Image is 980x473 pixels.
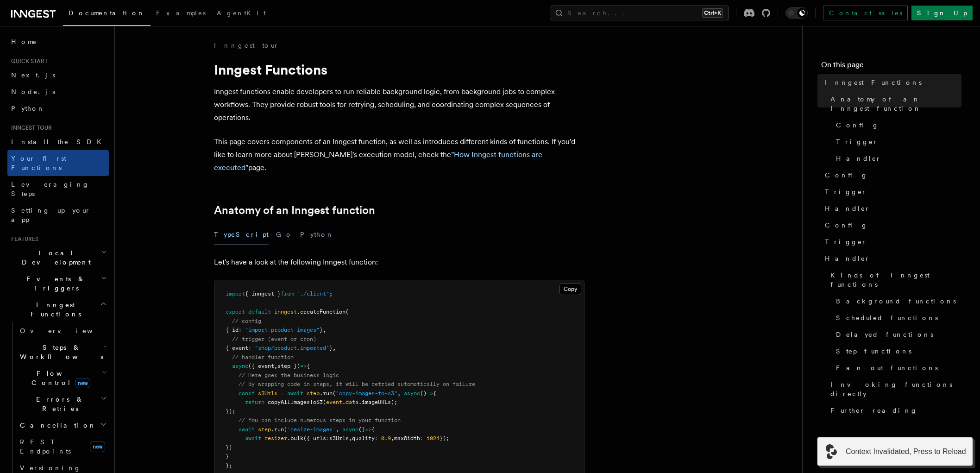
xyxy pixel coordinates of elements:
span: 0.9 [381,435,391,441]
span: Local Development [7,248,101,267]
span: }); [226,408,235,415]
span: default [248,309,271,315]
span: Node.js [11,88,55,95]
span: // handler function [232,354,294,360]
span: s3Urls [258,390,277,397]
span: Inngest Functions [7,300,100,319]
a: Invoking functions directly [827,376,961,402]
span: await [245,435,261,441]
span: }) [226,444,232,451]
span: async [342,426,358,433]
button: Events & Triggers [7,271,109,296]
span: Documentation [69,9,145,17]
button: Errors & Retries [16,391,109,417]
span: .createFunction [297,309,346,315]
span: Handler [836,154,881,163]
span: ); [226,462,232,469]
span: Flow Control [16,369,102,387]
a: Python [7,100,109,117]
a: Kinds of Inngest functions [827,267,961,293]
a: Config [832,117,961,133]
span: : [248,345,251,351]
span: , [391,435,394,441]
a: Config [821,167,961,183]
span: return [245,399,264,405]
span: new [90,441,105,452]
a: Anatomy of an Inngest function [827,91,961,117]
span: Context Invalidated, Press to Reload [846,446,966,457]
span: , [274,363,277,369]
span: , [397,390,401,397]
span: Home [11,37,37,46]
span: copyAllImagesToS3 [268,399,323,405]
span: . [342,399,346,405]
p: Inngest functions enable developers to run reliable background logic, from background jobs to com... [214,85,584,124]
span: Invoking functions directly [830,380,961,398]
span: Config [825,221,868,230]
span: AgentKit [217,9,266,17]
span: "shop/product.imported" [255,345,329,351]
span: => [300,363,307,369]
a: Handler [821,200,961,217]
button: Local Development [7,245,109,271]
span: maxWidth [394,435,420,441]
span: Anatomy of an Inngest function [830,95,961,113]
a: Your first Functions [7,150,109,176]
a: Trigger [821,233,961,250]
span: resizer [264,435,287,441]
span: () [420,390,427,397]
h1: Inngest Functions [214,61,584,78]
span: Overview [20,327,115,334]
span: new [75,378,90,388]
span: ( [323,399,326,405]
a: Step functions [832,343,961,359]
button: Go [276,224,293,245]
button: Flow Controlnew [16,365,109,391]
span: ( [284,426,287,433]
span: step }) [277,363,300,369]
a: Handler [821,250,961,267]
a: Trigger [832,133,961,150]
span: }); [440,435,449,441]
a: Delayed functions [832,326,961,343]
span: Python [11,105,45,112]
span: Config [825,170,868,180]
a: Handler [832,150,961,167]
span: Further reading [830,406,917,415]
a: Node.js [7,83,109,100]
p: This page covers components of an Inngest function, as well as introduces different kinds of func... [214,135,584,174]
a: Scheduled functions [832,309,961,326]
span: Handler [825,254,870,263]
span: step [307,390,320,397]
span: Your first Functions [11,155,66,171]
span: Scheduled functions [836,313,938,322]
button: Python [300,224,334,245]
button: Steps & Workflows [16,339,109,365]
span: // By wrapping code in steps, it will be retried automatically on failure [239,381,475,387]
a: Sign Up [911,6,973,20]
span: , [349,435,352,441]
span: // trigger (event or cron) [232,336,316,342]
span: Features [7,235,38,243]
a: Home [7,33,109,50]
span: Errors & Retries [16,395,101,413]
span: { inngest } [245,290,281,297]
span: Kinds of Inngest functions [830,271,961,289]
span: "import-product-images" [245,327,320,333]
span: Versioning [20,464,81,472]
span: ({ event [248,363,274,369]
span: : [375,435,378,441]
span: { event [226,345,248,351]
span: step [258,426,271,433]
a: Next.js [7,67,109,83]
span: } [226,453,229,460]
span: = [281,390,284,397]
span: import [226,290,245,297]
span: : [326,435,329,441]
span: Trigger [825,237,867,246]
button: TypeScript [214,224,269,245]
span: , [336,426,339,433]
a: Setting up your app [7,202,109,228]
span: ( [346,309,349,315]
span: Step functions [836,347,911,356]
